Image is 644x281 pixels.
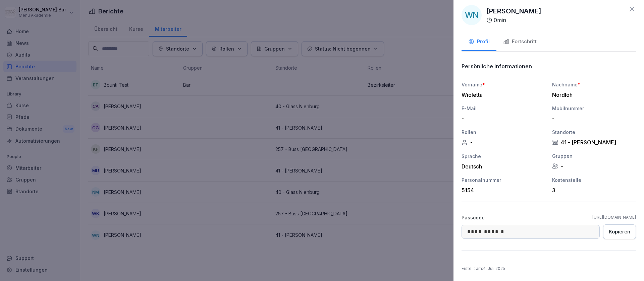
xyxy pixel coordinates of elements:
[503,38,537,46] div: Fortschritt
[552,152,636,159] div: Gruppen
[462,105,545,112] div: E-Mail
[552,163,636,169] div: -
[462,163,545,170] div: Deutsch
[462,115,542,122] div: -
[552,177,636,184] div: Kostenstelle
[462,129,545,136] div: Rollen
[496,33,543,51] button: Fortschritt
[552,81,636,88] div: Nachname
[462,187,542,194] div: 5154
[462,214,485,221] p: Passcode
[462,139,545,146] div: -
[603,224,636,239] button: Kopieren
[468,38,490,46] div: Profil
[462,33,496,51] button: Profil
[462,153,545,160] div: Sprache
[552,105,636,112] div: Mobilnummer
[552,139,636,146] div: 41 - [PERSON_NAME]
[609,228,630,235] div: Kopieren
[462,63,532,70] p: Persönliche informationen
[494,16,506,24] p: 0 min
[462,5,482,25] div: WN
[486,6,541,16] p: [PERSON_NAME]
[552,91,633,98] div: Nordloh
[462,91,542,98] div: Wioletta
[552,187,633,194] div: 3
[462,177,545,184] div: Personalnummer
[592,214,636,220] a: [URL][DOMAIN_NAME]
[462,266,636,272] p: Erstellt am : 4. Juli 2025
[462,81,545,88] div: Vorname
[552,115,633,122] div: -
[552,129,636,136] div: Standorte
